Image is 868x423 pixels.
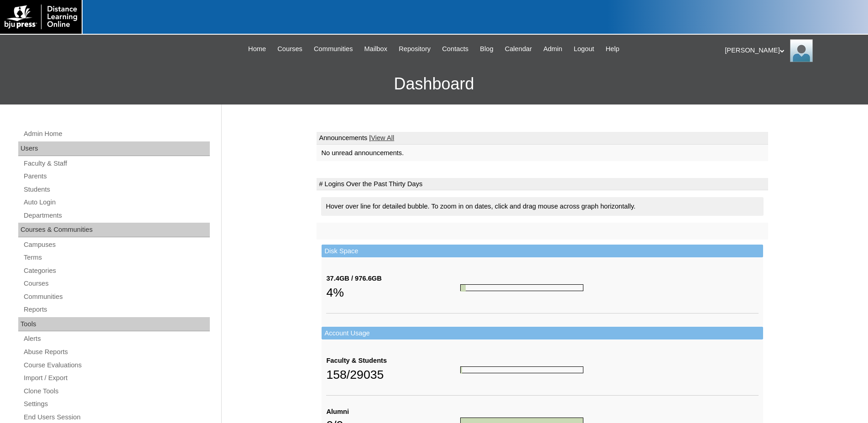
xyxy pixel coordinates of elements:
a: Clone Tools [23,386,210,397]
img: Pam Miller / Distance Learning Online Staff [790,39,813,62]
a: Mailbox [360,44,392,54]
div: Alumni [326,407,460,417]
img: logo-white.png [5,5,77,29]
a: View All [371,134,394,141]
a: Faculty & Staff [23,158,210,169]
div: 4% [326,283,460,302]
a: Admin Home [23,128,210,140]
a: Abuse Reports [23,346,210,358]
span: Repository [399,44,431,54]
a: Logout [569,44,599,54]
div: [PERSON_NAME] [725,39,859,62]
span: Help [606,44,619,54]
a: Help [601,44,624,54]
a: Contacts [437,44,473,54]
a: Departments [23,210,210,221]
span: Home [248,44,266,54]
a: Settings [23,398,210,410]
span: Mailbox [364,44,388,54]
span: Calendar [505,44,532,54]
div: Tools [18,317,210,332]
a: Repository [394,44,435,54]
a: Import / Export [23,372,210,384]
div: Faculty & Students [326,356,460,366]
span: Contacts [442,44,468,54]
span: Logout [574,44,594,54]
td: # Logins Over the Past Thirty Days [317,178,768,191]
span: Blog [480,44,493,54]
a: Blog [475,44,498,54]
a: Alerts [23,333,210,345]
div: 158/29035 [326,366,460,384]
td: Disk Space [322,245,763,258]
a: Admin [539,44,567,54]
a: Communities [309,44,358,54]
div: Users [18,141,210,156]
td: Announcements | [317,132,768,145]
a: Communities [23,291,210,303]
td: No unread announcements. [317,145,768,162]
a: Courses [273,44,307,54]
div: 37.4GB / 976.6GB [326,274,460,283]
a: Auto Login [23,197,210,208]
a: Course Evaluations [23,360,210,371]
a: Home [244,44,270,54]
h3: Dashboard [5,63,863,104]
td: Account Usage [322,327,763,340]
a: Categories [23,265,210,277]
a: Students [23,184,210,195]
span: Courses [277,44,302,54]
a: Campuses [23,239,210,251]
a: End Users Session [23,412,210,423]
a: Courses [23,278,210,289]
div: Courses & Communities [18,223,210,237]
a: Calendar [500,44,536,54]
div: Hover over line for detailed bubble. To zoom in on dates, click and drag mouse across graph horiz... [321,197,764,216]
a: Reports [23,304,210,315]
span: Communities [314,44,353,54]
a: Parents [23,171,210,182]
span: Admin [543,44,562,54]
a: Terms [23,252,210,263]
